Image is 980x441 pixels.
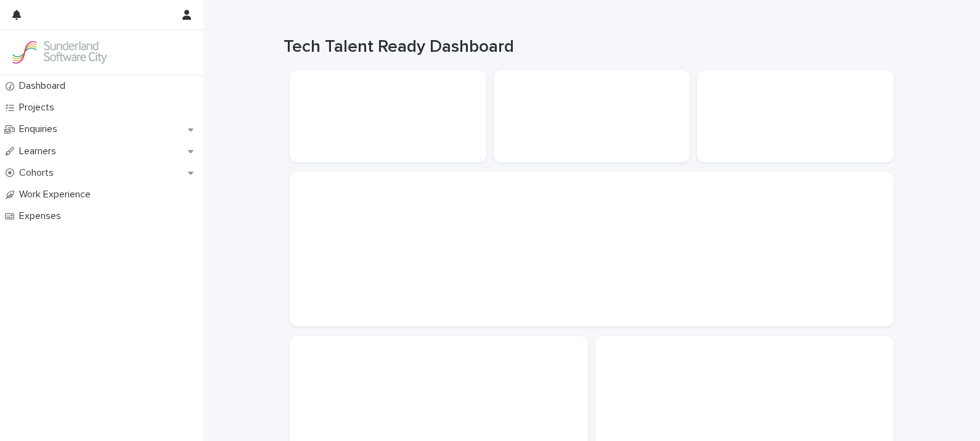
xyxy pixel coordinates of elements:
p: Projects [14,102,64,113]
p: Work Experience [14,189,100,200]
img: GVzBcg19RCOYju8xzymn [10,40,108,65]
p: Cohorts [14,167,63,179]
p: Dashboard [14,80,75,92]
h1: Tech Talent Ready Dashboard [284,37,888,58]
p: Expenses [14,210,71,222]
p: Learners [14,146,66,157]
p: Enquiries [14,123,67,135]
